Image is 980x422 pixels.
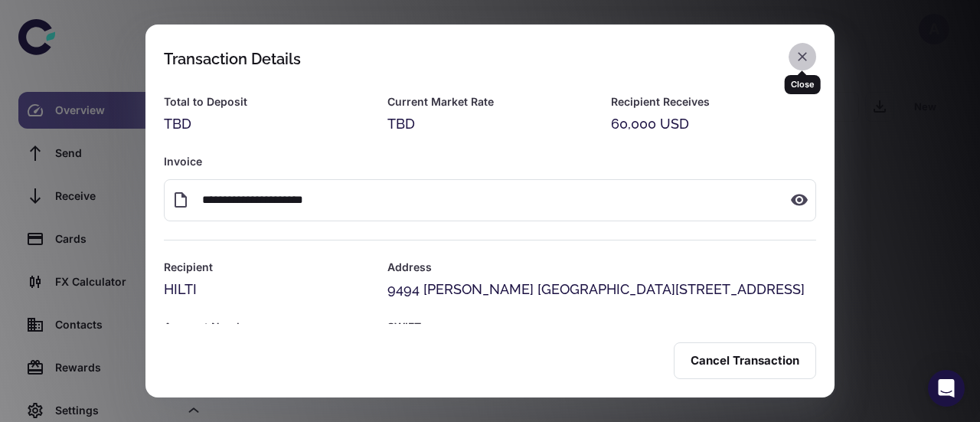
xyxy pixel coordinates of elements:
div: Transaction Details [164,50,301,68]
div: HILTI [164,279,369,300]
div: TBD [164,113,369,135]
h6: Account Number [164,319,369,335]
h6: Recipient Receives [611,93,816,110]
h6: Invoice [164,153,816,170]
div: 60,000 USD [611,113,816,135]
div: 9494 [PERSON_NAME] [GEOGRAPHIC_DATA][STREET_ADDRESS] [387,279,816,300]
h6: Address [387,259,816,276]
div: Open Intercom Messenger [928,370,965,407]
h6: Recipient [164,259,369,276]
h6: Total to Deposit [164,93,369,110]
div: TBD [387,113,593,135]
button: Cancel Transaction [674,342,816,379]
h6: Current Market Rate [387,93,593,110]
div: Close [785,75,821,94]
h6: SWIFT [387,319,816,335]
